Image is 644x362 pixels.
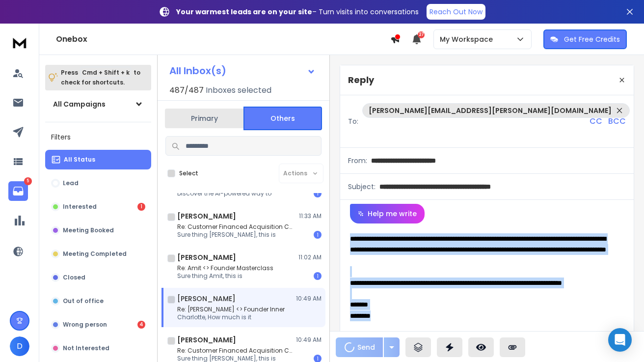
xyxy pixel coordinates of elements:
[206,84,271,96] h3: Inboxes selected
[564,34,620,44] p: Get Free Credits
[45,268,151,287] button: Closed
[177,347,295,355] p: Re: Customer Financed Acquisition Cohort
[299,212,322,220] p: 11:33 AM
[10,33,29,52] img: logo
[63,297,104,305] p: Out of office
[63,203,97,211] p: Interested
[24,177,32,185] p: 5
[177,294,236,304] h1: [PERSON_NAME]
[63,226,114,234] p: Meeting Booked
[45,244,151,264] button: Meeting Completed
[63,344,109,352] p: Not Interested
[45,150,151,169] button: All Status
[427,4,485,20] a: Reach Out Now
[137,321,145,329] div: 4
[177,231,295,239] p: Sure thing [PERSON_NAME], this is
[314,231,322,239] div: 1
[177,190,271,197] p: Discover the AI-powered way to
[243,107,322,130] button: Others
[45,173,151,193] button: Lead
[314,190,322,197] div: 1
[348,156,367,166] p: From:
[45,291,151,311] button: Out of office
[177,306,285,313] p: Re: [PERSON_NAME] <> Founder Inner
[137,203,145,211] div: 1
[314,272,322,280] div: 1
[10,336,29,356] button: D
[45,338,151,358] button: Not Interested
[177,252,236,262] h1: [PERSON_NAME]
[176,7,419,17] p: – Turn visits into conversations
[45,197,151,217] button: Interested1
[608,115,626,127] p: BCC
[429,7,483,17] p: Reach Out Now
[608,328,632,352] div: Open Intercom Messenger
[348,182,376,192] p: Subject:
[177,264,273,272] p: Re: Amit <> Founder Masterclass
[63,274,85,281] p: Closed
[53,99,106,109] h1: All Campaigns
[56,33,390,45] h1: Onebox
[369,106,612,115] p: [PERSON_NAME][EMAIL_ADDRESS][PERSON_NAME][DOMAIN_NAME]
[63,179,79,187] p: Lead
[348,73,374,87] p: Reply
[165,108,243,129] button: Primary
[45,221,151,240] button: Meeting Booked
[45,315,151,334] button: Wrong person4
[169,66,226,76] h1: All Inbox(s)
[45,130,151,144] h3: Filters
[418,31,425,38] span: 27
[169,84,204,96] span: 487 / 487
[45,94,151,114] button: All Campaigns
[8,181,28,201] a: 5
[63,250,127,258] p: Meeting Completed
[161,61,323,81] button: All Inbox(s)
[80,67,131,78] span: Cmd + Shift + k
[440,34,497,44] p: My Workspace
[177,335,236,345] h1: [PERSON_NAME]
[296,295,322,303] p: 10:49 AM
[296,336,322,344] p: 10:49 AM
[63,321,107,329] p: Wrong person
[64,156,95,164] p: All Status
[543,29,627,49] button: Get Free Credits
[590,115,602,127] p: CC
[298,253,322,261] p: 11:02 AM
[177,313,285,321] p: Charlotte, How much is it
[61,68,140,87] p: Press to check for shortcuts.
[176,7,312,17] strong: Your warmest leads are on your site
[177,223,295,231] p: Re: Customer Financed Acquisition Cohort
[177,272,273,280] p: Sure thing Amit, this is
[348,116,358,126] p: To:
[179,169,198,177] label: Select
[177,211,236,221] h1: [PERSON_NAME]
[350,204,425,223] button: Help me write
